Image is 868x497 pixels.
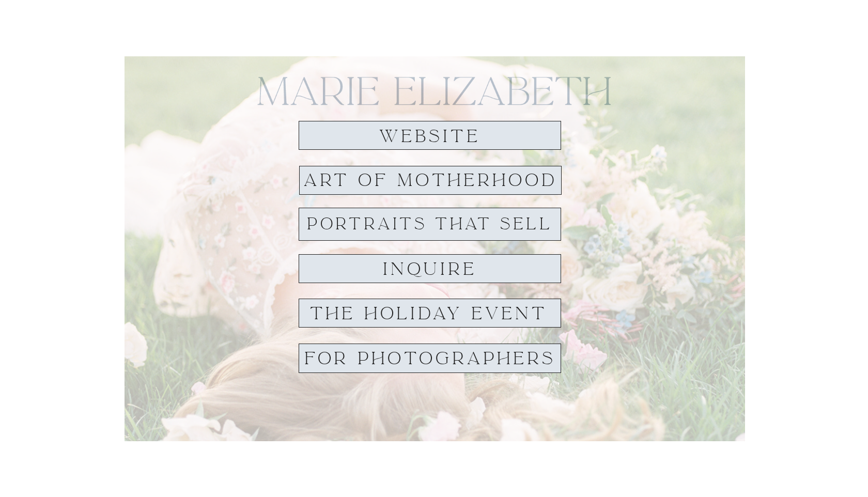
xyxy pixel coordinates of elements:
a: For Photographers [303,349,557,367]
a: website [370,127,489,146]
a: Art of Motherhood [303,171,558,190]
a: inquire [376,260,484,278]
a: THE HOLIDAY EVENT [299,304,557,322]
a: PORTRAITS THAT SELL [299,215,561,234]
